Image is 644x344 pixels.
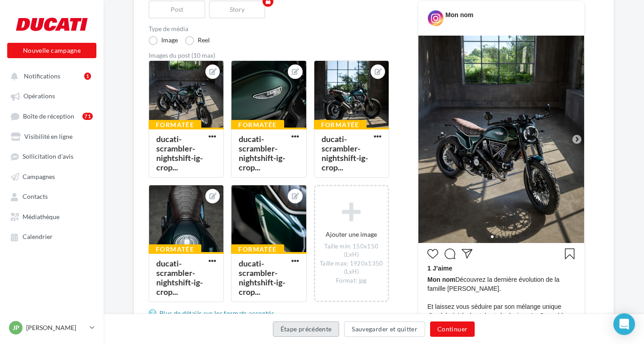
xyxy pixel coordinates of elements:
[24,72,60,80] span: Notifications
[5,108,98,124] a: Boîte de réception71
[231,120,284,130] div: Formatée
[23,193,48,201] span: Contacts
[23,173,55,180] span: Campagnes
[5,148,98,164] a: Sollicitation d'avis
[156,258,203,297] div: ducati-scrambler-nightshift-ig-crop...
[26,323,86,332] p: [PERSON_NAME]
[13,323,19,332] span: JP
[7,319,96,336] a: JP [PERSON_NAME]
[23,233,53,241] span: Calendrier
[5,128,98,144] a: Visibilité en ligne
[5,168,98,184] a: Campagnes
[445,10,473,19] div: Mon nom
[149,244,201,254] div: Formatée
[239,258,285,297] div: ducati-scrambler-nightshift-ig-crop...
[314,120,367,130] div: Formatée
[444,248,455,259] svg: Commenter
[613,313,635,335] div: Open Intercom Messenger
[156,134,203,172] div: ducati-scrambler-nightshift-ig-crop...
[231,244,284,254] div: Formatée
[427,248,438,259] svg: J’aime
[23,153,73,161] span: Sollicitation d'avis
[322,134,368,172] div: ducati-scrambler-nightshift-ig-crop...
[564,248,575,259] svg: Enregistrer
[427,276,455,283] span: Mon nom
[427,264,575,275] div: 1 J’aime
[23,112,74,120] span: Boîte de réception
[5,188,98,204] a: Contacts
[149,120,201,130] div: Formatée
[462,248,472,259] svg: Partager la publication
[344,321,425,337] button: Sauvegarder et quitter
[23,92,55,100] span: Opérations
[24,133,73,140] span: Visibilité en ligne
[239,134,285,172] div: ducati-scrambler-nightshift-ig-crop...
[149,308,278,319] a: Plus de détails sur les formats acceptés
[430,321,475,337] button: Continuer
[84,73,91,80] div: 1
[82,113,93,120] div: 71
[273,321,340,337] button: Étape précédente
[185,36,210,45] label: Reel
[5,228,98,244] a: Calendrier
[5,87,98,104] a: Opérations
[149,26,389,32] label: Type de média
[5,68,95,84] button: Notifications 1
[23,213,59,220] span: Médiathèque
[149,52,389,59] div: Images du post (10 max)
[149,36,178,45] label: Image
[5,208,98,225] a: Médiathèque
[7,43,96,58] button: Nouvelle campagne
